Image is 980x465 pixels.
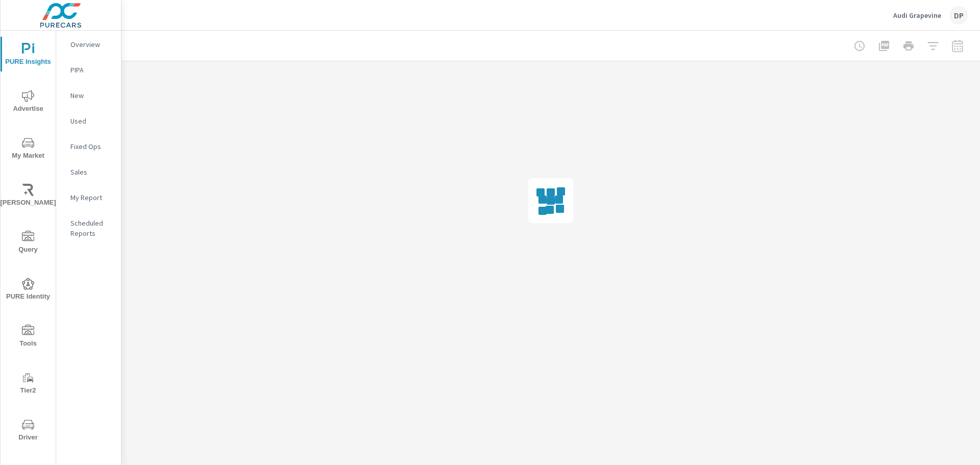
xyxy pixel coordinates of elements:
p: Sales [70,167,113,177]
span: Tools [4,325,53,350]
span: PURE Insights [4,43,53,68]
p: Overview [70,39,113,50]
div: PIPA [56,62,121,78]
p: Fixed Ops [70,141,113,152]
div: Sales [56,164,121,180]
div: New [56,88,121,103]
p: My Report [70,192,113,203]
p: Used [70,116,113,126]
div: Fixed Ops [56,139,121,154]
span: Driver [4,419,53,444]
div: Overview [56,37,121,52]
div: My Report [56,190,121,205]
p: New [70,90,113,101]
span: [PERSON_NAME] [4,184,53,209]
div: Used [56,113,121,129]
span: My Market [4,137,53,162]
p: PIPA [70,65,113,75]
span: Query [4,231,53,256]
span: Advertise [4,90,53,115]
div: DP [949,6,968,25]
div: Scheduled Reports [56,215,121,241]
p: Audi Grapevine [893,11,941,20]
p: Scheduled Reports [70,218,113,238]
span: PURE Identity [4,278,53,303]
span: Tier2 [4,372,53,397]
